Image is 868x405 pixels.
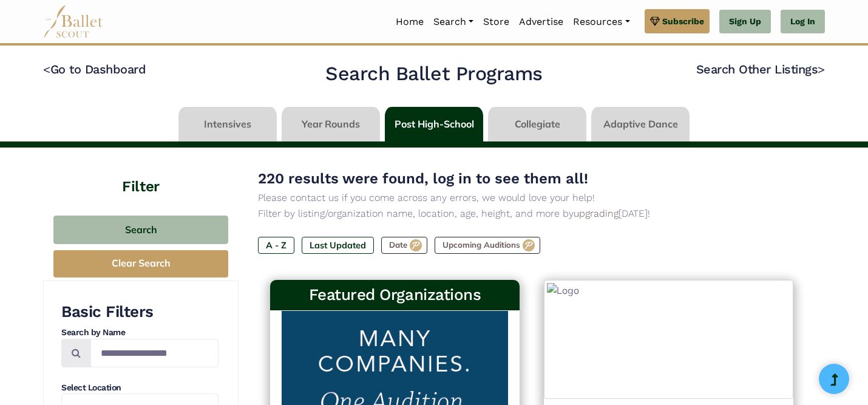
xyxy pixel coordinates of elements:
input: Search by names... [90,339,219,367]
label: Upcoming Auditions [435,237,540,254]
a: Subscribe [645,9,710,33]
li: Year Rounds [279,107,382,141]
label: Date [381,237,427,254]
h3: Basic Filters [61,302,219,322]
a: Log In [781,10,825,34]
code: > [818,61,825,77]
button: Clear Search [53,250,228,277]
button: Search [53,216,228,244]
p: Please contact us if you come across any errors, we would love your help! [258,190,805,206]
img: Logo [544,280,793,399]
li: Post High-School [382,107,486,141]
label: A - Z [258,237,294,254]
p: Filter by listing/organization name, location, age, height, and more by [DATE]! [258,206,805,222]
li: Adaptive Dance [589,107,692,141]
h4: Search by Name [61,327,219,339]
label: Last Updated [302,237,374,254]
h4: Select Location [61,382,219,394]
h4: Filter [43,148,239,197]
code: < [43,61,50,77]
a: <Go to Dashboard [43,62,146,77]
a: Home [391,9,429,35]
a: Store [478,9,514,35]
a: Advertise [514,9,568,35]
li: Collegiate [486,107,589,141]
a: upgrading [574,208,619,219]
span: 220 results were found, log in to see them all! [258,170,588,187]
h3: Featured Organizations [280,285,510,305]
a: Search Other Listings> [696,62,825,77]
a: Sign Up [719,10,771,34]
img: gem.svg [650,15,660,28]
a: Resources [568,9,634,35]
h2: Search Ballet Programs [325,61,542,87]
a: Search [429,9,478,35]
li: Intensives [176,107,279,141]
span: Subscribe [662,15,704,28]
